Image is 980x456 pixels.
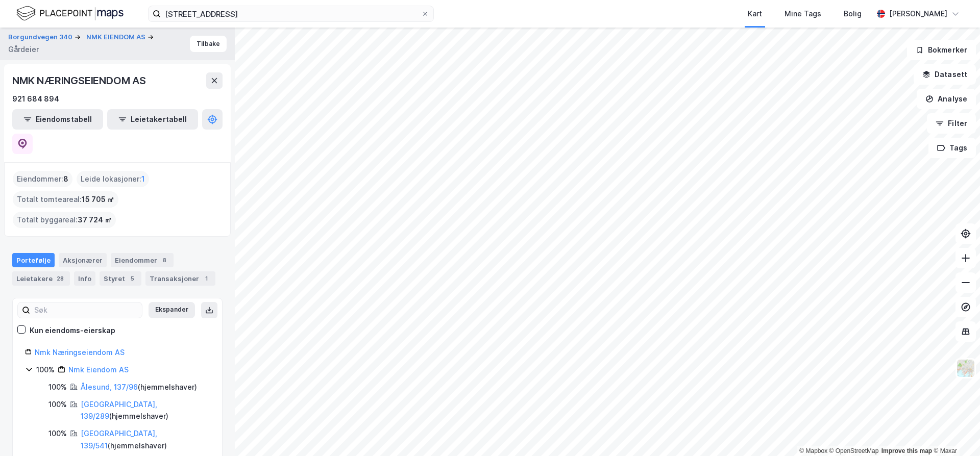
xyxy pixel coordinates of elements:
[63,173,68,185] span: 8
[161,6,421,21] input: Søk på adresse, matrikkel, gårdeiere, leietakere eller personer
[914,64,976,85] button: Datasett
[81,381,197,393] div: ( hjemmelshaver )
[127,273,137,284] div: 5
[77,171,149,187] div: Leide lokasjoner :
[12,93,59,105] div: 921 684 894
[35,348,125,357] a: Nmk Næringseiendom AS
[889,8,947,20] div: [PERSON_NAME]
[100,271,141,286] div: Styret
[111,253,174,267] div: Eiendommer
[12,72,148,89] div: NMK NÆRINGSEIENDOM AS
[149,302,195,318] button: Ekspander
[956,359,975,378] img: Z
[81,383,138,391] a: Ålesund, 137/96
[81,429,157,450] a: [GEOGRAPHIC_DATA], 139/541
[8,43,39,56] div: Gårdeier
[8,32,75,42] button: Borgundvegen 340
[81,400,157,421] a: [GEOGRAPHIC_DATA], 139/289
[917,89,976,109] button: Analyse
[829,447,879,454] a: OpenStreetMap
[86,32,148,42] button: NMK EIENDOM AS
[81,398,210,423] div: ( hjemmelshaver )
[907,40,976,60] button: Bokmerker
[74,271,95,286] div: Info
[30,302,142,318] input: Søk
[12,253,55,267] div: Portefølje
[799,447,827,454] a: Mapbox
[68,365,129,374] a: Nmk Eiendom AS
[12,109,103,130] button: Eiendomstabell
[81,427,210,452] div: ( hjemmelshaver )
[928,138,976,158] button: Tags
[12,271,70,286] div: Leietakere
[145,271,215,286] div: Transaksjoner
[78,214,112,226] span: 37 724 ㎡
[929,407,980,456] iframe: Chat Widget
[201,273,211,284] div: 1
[107,109,198,130] button: Leietakertabell
[16,5,124,22] img: logo.f888ab2527a4732fd821a326f86c7f29.svg
[59,253,107,267] div: Aksjonærer
[13,171,72,187] div: Eiendommer :
[48,398,67,411] div: 100%
[159,255,169,265] div: 8
[48,427,67,440] div: 100%
[748,8,762,20] div: Kart
[48,381,67,393] div: 100%
[141,173,145,185] span: 1
[927,113,976,134] button: Filter
[190,36,227,52] button: Tilbake
[30,324,115,337] div: Kun eiendoms-eierskap
[82,193,114,206] span: 15 705 ㎡
[13,191,118,208] div: Totalt tomteareal :
[844,8,862,20] div: Bolig
[36,364,55,376] div: 100%
[929,407,980,456] div: Kontrollprogram for chat
[13,212,116,228] div: Totalt byggareal :
[881,447,932,454] a: Improve this map
[55,273,66,284] div: 28
[785,8,821,20] div: Mine Tags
